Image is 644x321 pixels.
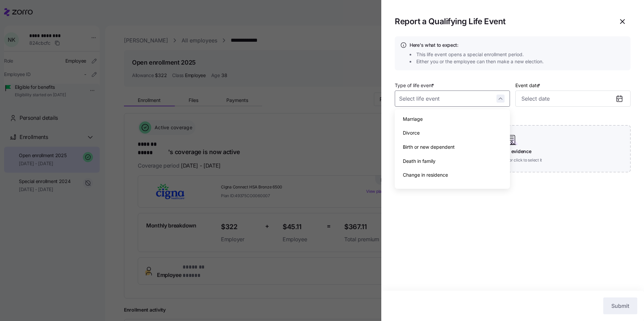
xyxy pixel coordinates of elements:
[403,143,455,151] span: Birth or new dependent
[403,185,437,193] span: Child turned 26
[403,171,448,179] span: Change in residence
[395,91,510,107] input: Select life event
[611,302,629,310] span: Submit
[603,297,637,314] button: Submit
[403,129,420,137] span: Divorce
[403,157,436,165] span: Death in family
[515,82,542,89] label: Event date
[410,42,548,48] h4: Here's what to expect:
[395,16,506,27] h1: Report a Qualifying Life Event
[515,91,631,107] input: Select date
[416,58,544,65] span: Either you or the employee can then make a new election.
[416,51,524,58] span: This life event opens a special enrollment period.
[403,115,423,123] span: Marriage
[395,82,436,89] label: Type of life event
